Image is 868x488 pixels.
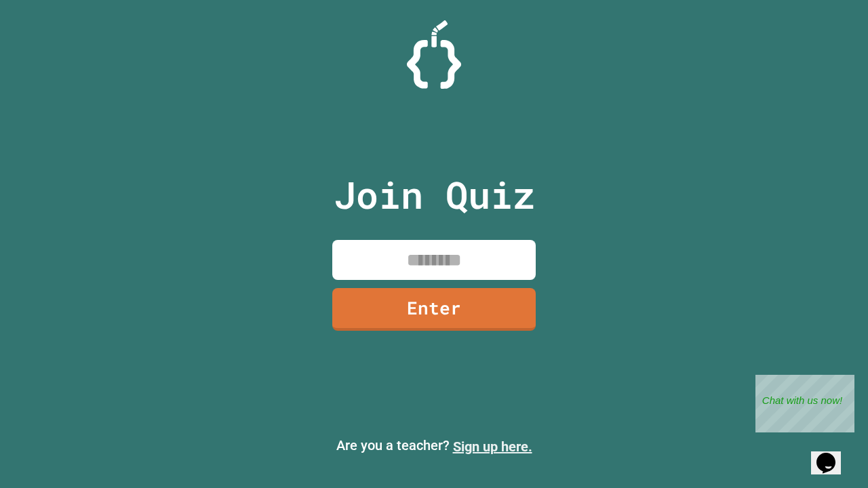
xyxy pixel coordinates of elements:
iframe: chat widget [755,375,854,432]
a: Sign up here. [453,439,532,455]
p: Are you a teacher? [11,435,857,457]
a: Enter [332,288,536,331]
iframe: chat widget [811,434,854,474]
p: Join Quiz [334,167,535,223]
img: Logo.svg [407,20,461,89]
